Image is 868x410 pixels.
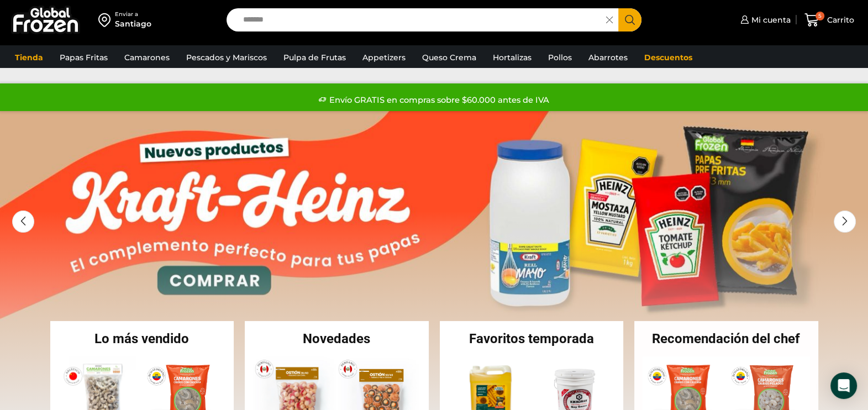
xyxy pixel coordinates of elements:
a: Tienda [9,47,49,68]
div: Santiago [115,18,151,29]
a: Descuentos [639,47,698,68]
span: 5 [816,12,824,20]
h2: Favoritos temporada [440,332,624,345]
div: Open Intercom Messenger [830,372,857,399]
a: Papas Fritas [54,47,113,68]
div: Next slide [834,211,856,233]
span: Mi cuenta [749,14,791,25]
a: Pollos [543,47,577,68]
h2: Novedades [245,332,429,345]
span: Carrito [824,14,854,25]
h2: Recomendación del chef [634,332,818,345]
a: Abarrotes [583,47,633,68]
button: Search button [618,8,641,31]
a: Mi cuenta [738,9,791,31]
div: Enviar a [115,10,151,18]
div: Previous slide [12,211,34,233]
h2: Lo más vendido [50,332,234,345]
a: Queso Crema [417,47,482,68]
img: address-field-icon.svg [98,10,115,29]
a: Appetizers [357,47,411,68]
a: Camarones [119,47,175,68]
a: Pescados y Mariscos [181,47,272,68]
a: 5 Carrito [802,7,857,33]
a: Hortalizas [487,47,537,68]
a: Pulpa de Frutas [278,47,351,68]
